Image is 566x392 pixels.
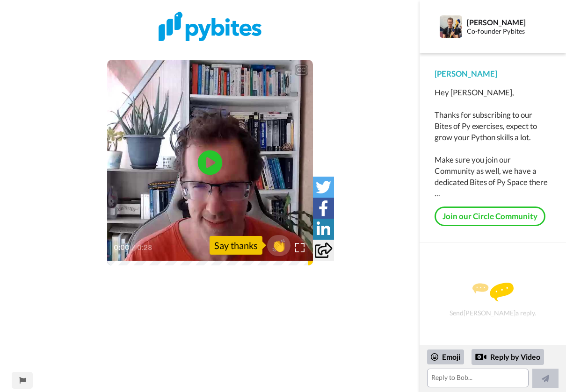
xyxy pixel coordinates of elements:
span: 0:28 [137,242,153,253]
div: Co-founder Pybites [467,28,551,36]
span: 👏 [267,238,290,253]
div: Send [PERSON_NAME] a reply. [432,259,553,340]
img: Full screen [295,243,305,252]
span: 0:00 [114,242,130,253]
button: 👏 [267,235,290,256]
img: message.svg [472,283,514,301]
div: Say thanks [210,236,262,255]
img: a24abcef-0d02-4dff-a73c-6119bb9d2381 [159,12,261,41]
div: Reply by Video [472,349,544,365]
div: Reply by Video [475,351,486,363]
div: Emoji [427,349,464,364]
div: CC [296,65,307,75]
div: Hey [PERSON_NAME], Thanks for subscribing to our Bites of Py exercises, expect to grow your Pytho... [435,87,551,199]
a: Join our Circle Community [435,207,545,226]
div: [PERSON_NAME] [435,68,551,79]
span: / [132,242,135,253]
img: Profile Image [440,15,462,38]
div: [PERSON_NAME] [467,18,551,27]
